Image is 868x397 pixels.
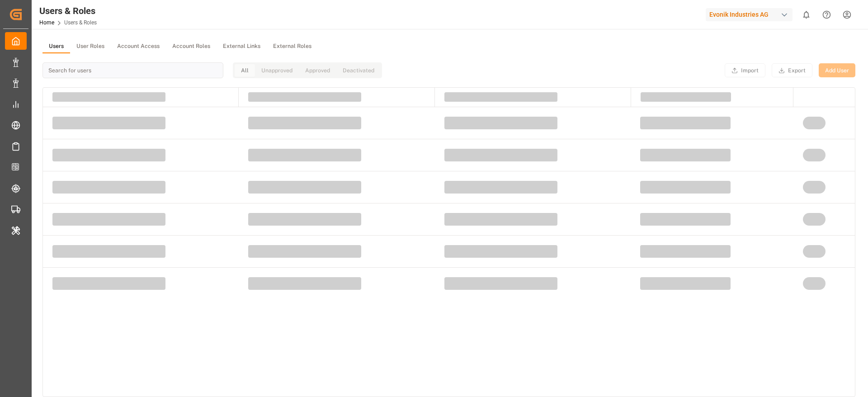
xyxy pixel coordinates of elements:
[816,5,837,25] button: Help Center
[796,5,816,25] button: show 0 new notifications
[42,62,223,78] input: Search for users
[70,40,111,53] button: User Roles
[39,19,54,26] a: Home
[706,8,793,21] div: Evonik Industries AG
[166,40,217,53] button: Account Roles
[111,40,166,53] button: Account Access
[706,6,796,23] button: Evonik Industries AG
[42,40,70,53] button: Users
[39,4,97,18] div: Users & Roles
[217,40,267,53] button: External Links
[267,40,318,53] button: External Roles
